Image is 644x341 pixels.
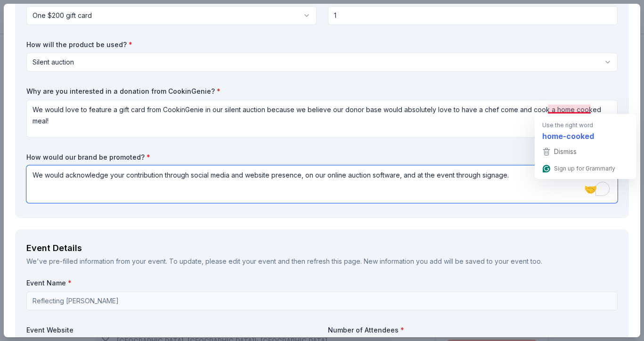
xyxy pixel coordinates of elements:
label: Number of Attendees [328,325,618,335]
label: How would our brand be promoted? [26,153,618,162]
label: Event Website [26,325,317,335]
div: Event Details [26,241,618,256]
textarea: We would love to feature a gift card from CookinGenie in our silent auction because we believe ou... [26,100,618,138]
label: How will the product be used? [26,40,618,49]
div: We've pre-filled information from your event. To update, please edit your event and then refresh ... [26,256,618,267]
label: Why are you interested in a donation from CookinGenie? [26,87,618,96]
textarea: We would acknowledge your contribution through social media and website presence, on our online a... [26,165,618,203]
label: Event Name [26,278,618,288]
